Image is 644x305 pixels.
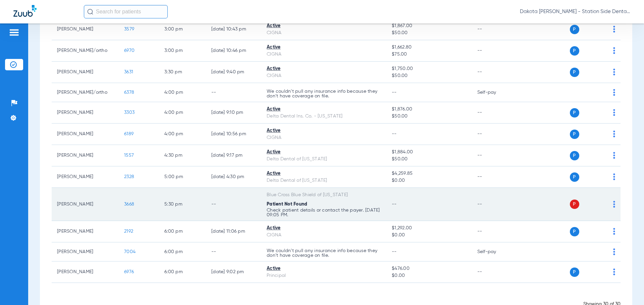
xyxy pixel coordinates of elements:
td: [PERSON_NAME] [52,188,119,221]
span: $0.00 [392,232,466,239]
span: 6189 [124,132,133,136]
td: 5:30 PM [159,188,206,221]
div: Delta Dental of [US_STATE] [267,177,381,184]
span: -- [392,202,397,207]
td: -- [206,83,261,102]
span: 3579 [124,27,134,31]
img: group-dot-blue.svg [613,248,615,255]
span: 6976 [124,270,134,274]
td: Self-pay [472,242,517,261]
span: 3303 [124,110,135,115]
span: 1557 [124,153,134,158]
img: group-dot-blue.svg [613,269,615,275]
span: 2192 [124,229,133,234]
div: CIGNA [267,51,381,58]
img: group-dot-blue.svg [613,131,615,137]
span: Dakota [PERSON_NAME] - Station Side Dental Care [520,8,631,15]
td: [DATE] 9:17 PM [206,145,261,166]
span: -- [392,132,397,136]
td: 3:30 PM [159,62,206,83]
div: Active [267,65,381,72]
div: Active [267,225,381,232]
div: Active [267,44,381,51]
div: Active [267,170,381,177]
span: $1,750.00 [392,65,466,72]
img: group-dot-blue.svg [613,69,615,75]
div: Delta Dental Ins. Co. - [US_STATE] [267,113,381,120]
td: 4:00 PM [159,124,206,145]
img: group-dot-blue.svg [613,89,615,96]
td: -- [472,188,517,221]
td: 4:30 PM [159,145,206,166]
span: $0.00 [392,177,466,184]
span: P [570,151,579,160]
span: $1,876.00 [392,106,466,113]
td: [PERSON_NAME] [52,102,119,124]
span: 6970 [124,48,135,53]
p: We couldn’t pull any insurance info because they don’t have coverage on file. [267,248,381,258]
span: $75.00 [392,51,466,58]
td: -- [472,19,517,40]
td: 3:00 PM [159,19,206,40]
span: $50.00 [392,29,466,36]
span: $1,884.00 [392,149,466,156]
span: P [570,227,579,236]
td: [PERSON_NAME]/ortho [52,83,119,102]
td: [DATE] 4:30 PM [206,166,261,188]
img: group-dot-blue.svg [613,173,615,180]
div: Active [267,149,381,156]
td: 5:00 PM [159,166,206,188]
span: P [570,172,579,182]
td: Self-pay [472,83,517,102]
td: -- [206,242,261,261]
td: 6:00 PM [159,242,206,261]
td: [PERSON_NAME] [52,19,119,40]
div: Active [267,22,381,29]
span: 3668 [124,202,134,207]
img: group-dot-blue.svg [613,201,615,208]
span: 7004 [124,249,136,254]
td: -- [472,124,517,145]
span: $50.00 [392,113,466,120]
p: We couldn’t pull any insurance info because they don’t have coverage on file. [267,89,381,98]
img: group-dot-blue.svg [613,152,615,159]
span: P [570,25,579,34]
span: P [570,130,579,139]
div: CIGNA [267,232,381,239]
span: 3631 [124,70,133,74]
td: [DATE] 10:56 PM [206,124,261,145]
td: [PERSON_NAME] [52,62,119,83]
span: $1,662.80 [392,44,466,51]
div: Principal [267,272,381,279]
div: Active [267,265,381,272]
span: 6378 [124,90,134,95]
td: 6:00 PM [159,261,206,283]
span: 2328 [124,174,134,179]
span: $1,867.00 [392,22,466,29]
span: $50.00 [392,156,466,163]
td: [DATE] 9:40 PM [206,62,261,83]
td: [DATE] 9:10 PM [206,102,261,124]
span: $0.00 [392,272,466,279]
span: P [570,268,579,277]
span: $476.00 [392,265,466,272]
span: P [570,68,579,77]
td: 4:00 PM [159,83,206,102]
td: [PERSON_NAME] [52,261,119,283]
img: group-dot-blue.svg [613,26,615,32]
td: -- [472,221,517,242]
img: Zuub Logo [13,5,37,17]
td: [PERSON_NAME] [52,166,119,188]
span: $4,259.85 [392,170,466,177]
span: Patient Not Found [267,202,307,207]
div: Active [267,127,381,134]
img: group-dot-blue.svg [613,47,615,54]
td: [DATE] 9:02 PM [206,261,261,283]
span: -- [392,249,397,254]
img: Search Icon [87,9,93,15]
td: -- [472,261,517,283]
td: [PERSON_NAME]/ortho [52,40,119,62]
td: [PERSON_NAME] [52,124,119,145]
div: Delta Dental of [US_STATE] [267,156,381,163]
span: -- [392,90,397,95]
